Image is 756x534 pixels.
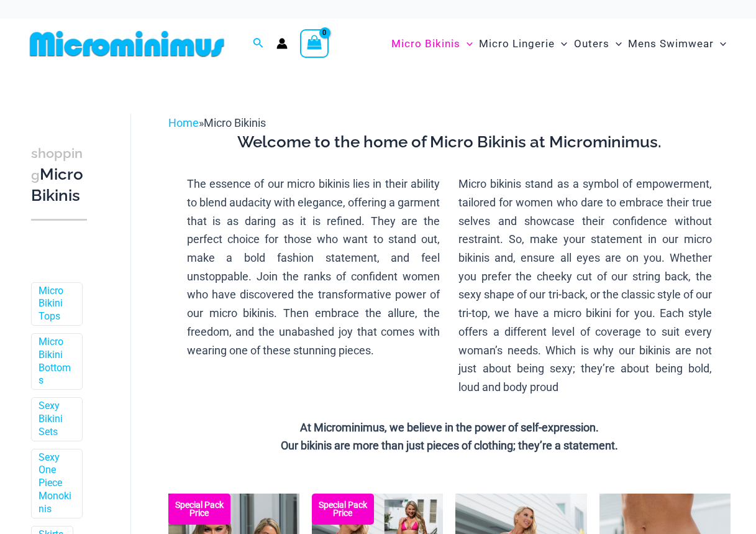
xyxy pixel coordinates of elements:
[204,116,266,129] span: Micro Bikinis
[31,145,83,183] span: shopping
[178,132,721,153] h3: Welcome to the home of Micro Bikinis at Microminimus.
[555,28,567,60] span: Menu Toggle
[39,400,73,438] a: Sexy Bikini Sets
[39,285,73,323] a: Micro Bikini Tops
[458,175,712,396] p: Micro bikinis stand as a symbol of empowerment, tailored for women who dare to embrace their true...
[168,116,266,129] span: »
[391,28,460,60] span: Micro Bikinis
[628,28,714,60] span: Mens Swimwear
[39,336,73,387] a: Micro Bikini Bottoms
[571,25,625,63] a: OutersMenu ToggleMenu Toggle
[300,29,329,58] a: View Shopping Cart, empty
[39,451,73,516] a: Sexy One Piece Monokinis
[574,28,609,60] span: Outers
[386,23,731,65] nav: Site Navigation
[168,501,230,517] b: Special Pack Price
[31,142,87,206] h3: Micro Bikinis
[460,28,473,60] span: Menu Toggle
[388,25,476,63] a: Micro BikinisMenu ToggleMenu Toggle
[281,439,618,452] strong: Our bikinis are more than just pieces of clothing; they’re a statement.
[276,38,288,49] a: Account icon link
[476,25,570,63] a: Micro LingerieMenu ToggleMenu Toggle
[300,421,599,434] strong: At Microminimus, we believe in the power of self-expression.
[25,30,229,58] img: MM SHOP LOGO FLAT
[253,36,264,52] a: Search icon link
[479,28,555,60] span: Micro Lingerie
[312,501,374,517] b: Special Pack Price
[168,116,199,129] a: Home
[625,25,729,63] a: Mens SwimwearMenu ToggleMenu Toggle
[187,175,440,359] p: The essence of our micro bikinis lies in their ability to blend audacity with elegance, offering ...
[714,28,726,60] span: Menu Toggle
[609,28,622,60] span: Menu Toggle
